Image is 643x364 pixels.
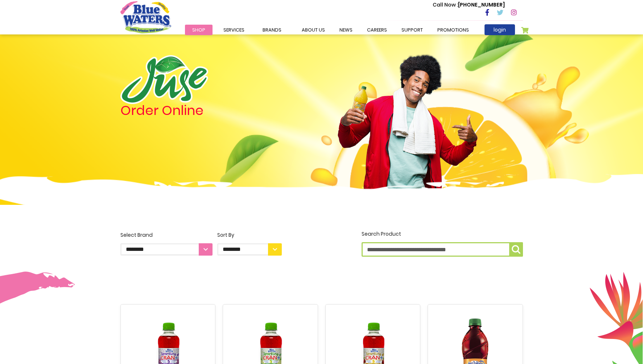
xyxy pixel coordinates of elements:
h4: Order Online [120,104,282,117]
img: logo [120,55,208,104]
p: [PHONE_NUMBER] [433,1,505,9]
span: Services [223,26,244,33]
span: Shop [192,26,205,33]
label: Search Product [362,230,523,257]
a: about us [294,25,332,35]
select: Select Brand [120,243,213,256]
a: login [485,24,515,35]
a: careers [360,25,394,35]
button: Search Product [509,242,523,257]
a: support [394,25,430,35]
a: store logo [120,1,171,33]
span: Brands [263,26,281,33]
input: Search Product [362,242,523,257]
a: Promotions [430,25,476,35]
span: Call Now : [433,1,458,8]
select: Sort By [217,243,282,256]
img: search-icon.png [512,245,520,254]
a: News [332,25,360,35]
label: Select Brand [120,231,213,256]
div: Sort By [217,231,282,239]
img: man.png [337,42,478,197]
